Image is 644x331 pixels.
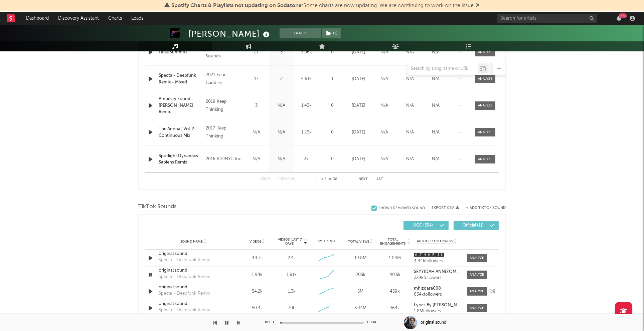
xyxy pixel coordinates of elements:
[425,49,447,56] div: N/A
[159,284,228,291] a: original sound
[347,156,370,162] div: [DATE]
[414,253,460,258] a: 🅰🅹🅷🅰🆁🆄🅻
[414,292,460,297] div: 654k followers
[127,12,148,25] a: Leads
[159,153,202,166] a: Spotlight Dynamics - Sapiens Remix
[348,240,369,244] span: Total Views
[159,274,210,280] div: Specta - Deepfunk Remix
[399,102,421,109] div: N/A
[271,129,292,136] div: N/A
[188,28,271,39] div: [PERSON_NAME]
[277,178,295,181] button: Previous
[246,129,267,136] div: N/A
[373,129,395,136] div: N/A
[206,71,242,87] div: 2021 Four Candles
[425,156,447,162] div: N/A
[408,66,478,71] input: Search by song name or URL
[414,270,460,274] a: SEYYIDAH ANNIZOMIYYAH ❤️🥰
[280,28,321,38] button: Track
[379,238,407,246] span: Total Engagements
[250,240,261,244] span: Videos
[414,303,460,308] a: Lyrics By [PERSON_NAME] ⚝
[399,129,421,136] div: N/A
[296,49,317,56] div: 3.06k
[242,288,273,295] div: 54.2k
[53,12,104,25] a: Discovery Assistant
[347,76,370,82] div: [DATE]
[180,240,203,244] span: Sound Name
[321,76,344,82] div: 1
[414,286,460,291] a: mhizdara008
[373,102,395,109] div: N/A
[379,305,411,312] div: 364k
[104,12,127,25] a: Charts
[171,3,302,8] span: Spotify Charts & Playlists not updating on Sodatone
[373,76,395,82] div: N/A
[246,156,267,162] div: N/A
[425,129,447,136] div: N/A
[159,290,210,297] div: Specta - Deepfunk Remix
[159,49,202,56] a: False Summits
[264,319,277,327] div: 00:00
[159,96,202,115] div: Amnesty Found - [PERSON_NAME] Remix
[246,102,267,109] div: 3
[321,28,341,38] span: ( 1 )
[417,239,453,244] span: Author / Followers
[347,129,370,136] div: [DATE]
[358,178,368,181] button: Next
[171,3,474,8] span: : Some charts are now updating. We are continuing to work on the issue
[242,305,273,312] div: 50.4k
[206,155,242,163] div: 2016 ICONYC Inc.
[321,156,344,162] div: 0
[242,272,273,278] div: 1.94k
[159,267,228,274] div: original sound
[321,102,344,109] div: 0
[619,13,627,18] div: 99 +
[246,76,267,82] div: 17
[404,221,449,230] button: UGC(354)
[296,76,317,82] div: 4.61k
[311,239,342,244] div: 6M Trend
[206,44,242,60] div: 2019 Crossfade Sounds
[373,49,395,56] div: N/A
[159,307,210,314] div: Specta - Deepfunk Remix
[374,178,383,181] button: Last
[373,156,395,162] div: N/A
[408,224,439,228] span: UGC ( 354 )
[432,206,459,210] button: Export CSV
[159,257,210,264] div: Specta - Deepfunk Remix
[159,72,202,85] div: Specta - Deepfunk Remix - Mixed
[458,224,489,228] span: Official ( 11 )
[296,102,317,109] div: 1.43k
[287,272,297,278] div: 1.61k
[288,255,296,262] div: 2.4k
[21,12,53,25] a: Dashboard
[425,102,447,109] div: N/A
[476,3,480,8] span: Dismiss
[138,203,177,211] span: TikTok Sounds
[288,305,296,312] div: 700
[399,156,421,162] div: N/A
[379,272,411,278] div: 40.5k
[345,255,376,262] div: 19.8M
[271,49,292,56] div: 3
[271,76,292,82] div: 2
[378,206,425,211] div: Show 1 Removed Sound
[288,288,296,295] div: 1.3k
[399,49,421,56] div: N/A
[414,270,481,274] strong: SEYYIDAH ANNIZOMIYYAH ❤️🥰
[414,286,441,291] strong: mhizdara008
[345,288,376,295] div: 5M
[379,255,411,262] div: 1.04M
[414,309,460,314] div: 1.8M followers
[206,124,242,140] div: 2017 Keep Thinking
[321,129,344,136] div: 0
[276,238,303,246] span: Videos (last 7 days)
[414,259,460,264] div: 4.44k followers
[159,126,202,139] a: The Annual, Vol. 2 - Continuous Mix
[414,253,444,257] strong: 🅰🅹🅷🅰🆁🆄🅻
[414,303,472,307] strong: Lyrics By [PERSON_NAME] ⚝
[296,129,317,136] div: 1.26k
